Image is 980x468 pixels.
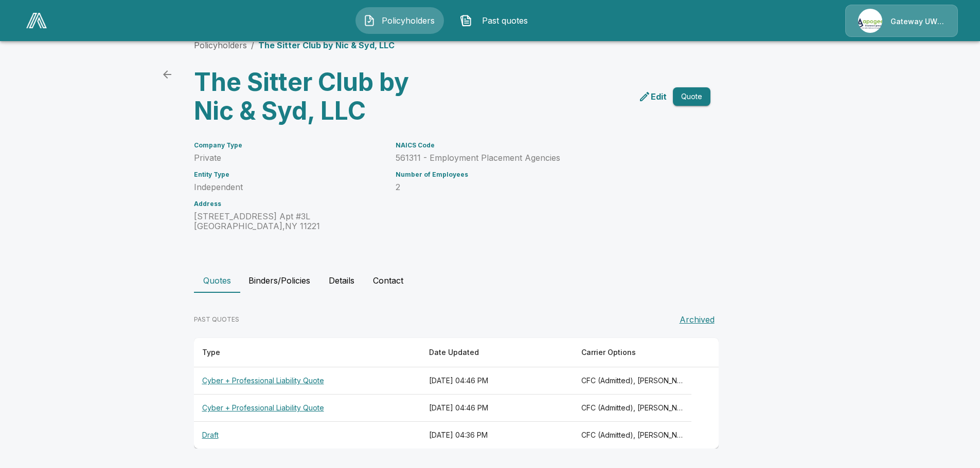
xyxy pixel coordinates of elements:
[452,7,541,34] button: Past quotes IconPast quotes
[26,13,47,28] img: AA Logo
[194,422,421,449] th: Draft
[258,39,395,51] p: The Sitter Club by Nic & Syd, LLC
[194,268,240,293] button: Quotes
[194,182,383,192] p: Independent
[194,268,787,293] div: policyholder tabs
[421,395,573,422] th: [DATE] 04:46 PM
[194,142,383,149] h6: Company Type
[460,14,472,27] img: Past quotes Icon
[157,64,177,85] a: back
[421,422,573,449] th: [DATE] 04:36 PM
[573,367,691,395] th: CFC (Admitted), Beazley, Tokio Marine TMHCC (Non-Admitted), At-Bay (Non-Admitted), Coalition (Non...
[396,182,686,192] p: 2
[318,268,365,293] button: Details
[476,14,533,27] span: Past quotes
[573,395,691,422] th: CFC (Admitted), Beazley, Tokio Marine TMHCC (Non-Admitted), At-Bay (Non-Admitted), Coalition (Non...
[194,40,247,50] a: Policyholders
[355,7,444,34] button: Policyholders IconPolicyholders
[636,88,669,105] a: edit
[675,309,719,330] button: Archived
[421,338,573,367] th: Date Updated
[194,171,383,178] h6: Entity Type
[194,153,383,163] p: Private
[573,338,691,367] th: Carrier Options
[194,212,383,231] p: [STREET_ADDRESS] Apt #3L [GEOGRAPHIC_DATA] , NY 11221
[651,90,667,103] p: Edit
[194,315,239,324] p: PAST QUOTES
[194,338,719,448] table: responsive table
[194,68,448,125] h3: The Sitter Club by Nic & Syd, LLC
[194,395,421,422] th: Cyber + Professional Liability Quote
[194,200,383,208] h6: Address
[363,14,376,27] img: Policyholders Icon
[365,268,412,293] button: Contact
[380,14,436,27] span: Policyholders
[251,39,254,51] li: /
[194,338,421,367] th: Type
[673,87,710,106] button: Quote
[573,422,691,449] th: CFC (Admitted), Beazley, Tokio Marine TMHCC (Non-Admitted), At-Bay (Non-Admitted), Coalition (Non...
[396,153,686,163] p: 561311 - Employment Placement Agencies
[194,367,421,395] th: Cyber + Professional Liability Quote
[396,171,686,178] h6: Number of Employees
[194,39,395,51] nav: breadcrumb
[421,367,573,395] th: [DATE] 04:46 PM
[240,268,318,293] button: Binders/Policies
[396,142,686,149] h6: NAICS Code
